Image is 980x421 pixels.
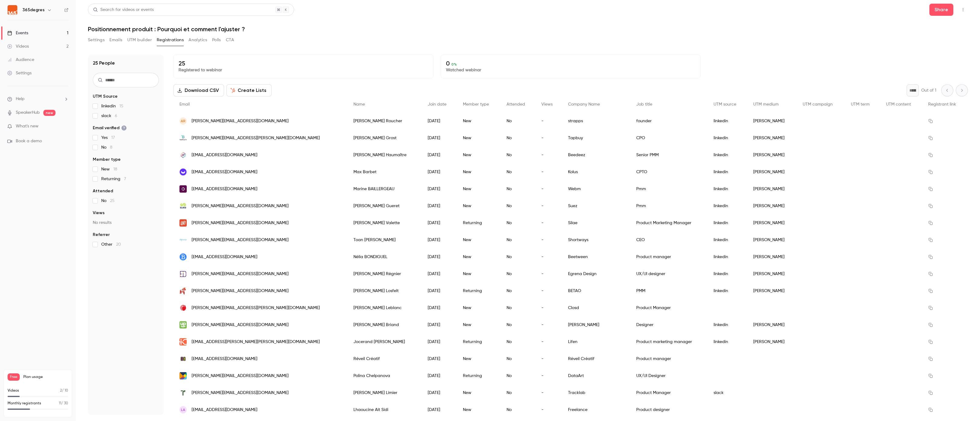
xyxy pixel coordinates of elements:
div: [PERSON_NAME] [747,130,797,147]
span: Member type [93,157,121,163]
div: No [500,299,535,316]
span: LA [181,407,185,413]
div: - [535,282,562,299]
div: Beetween [562,248,630,265]
div: [PERSON_NAME] [747,316,797,333]
div: New [457,113,500,130]
div: [DATE] [422,163,457,180]
div: slack [707,384,747,401]
div: UX/UI designer [630,265,707,282]
div: No [500,197,535,214]
div: Toan [PERSON_NAME] [347,231,422,248]
span: 18 [113,167,117,171]
div: Senior PMM [630,147,707,163]
span: 17 [111,136,115,140]
span: New [101,166,117,172]
span: [EMAIL_ADDRESS][DOMAIN_NAME] [192,169,257,175]
span: Plan usage [23,375,68,379]
div: [PERSON_NAME] Leblanc [347,299,422,316]
div: Search for videos or events [93,7,154,13]
span: 2 [60,389,62,392]
div: [PERSON_NAME] [747,333,797,350]
div: [DATE] [422,214,457,231]
span: Job title [636,102,652,106]
div: linkedin [707,214,747,231]
div: [PERSON_NAME] Briand [347,316,422,333]
img: suez.com [179,202,187,210]
div: linkedin [707,130,747,147]
div: Tracklab [562,384,630,401]
span: UTM source [714,102,736,106]
span: No [101,198,115,204]
button: Settings [88,35,105,45]
div: New [457,147,500,163]
h1: Positionnement produit : Pourquoi et comment l'ajuster ? [88,25,968,33]
span: Name [353,102,365,106]
div: PMM [630,282,707,299]
span: [EMAIL_ADDRESS][DOMAIN_NAME] [192,254,257,260]
button: Create Lists [226,84,272,96]
div: Product Manager [630,299,707,316]
p: 0 [446,60,696,67]
div: Freelance [562,401,630,418]
span: 7 [124,177,126,181]
div: - [535,214,562,231]
span: 15 [119,104,123,108]
img: webmecanik.com [179,185,187,193]
li: help-dropdown-opener [7,96,69,102]
div: New [457,350,500,367]
span: Company Name [568,102,600,106]
span: [PERSON_NAME][EMAIL_ADDRESS][PERSON_NAME][DOMAIN_NAME] [192,135,320,141]
img: cotizup.com [179,321,187,328]
div: [PERSON_NAME] Roucher [347,113,422,130]
div: New [457,401,500,418]
div: Jocerand [PERSON_NAME] [347,333,422,350]
div: Silae [562,214,630,231]
div: No [500,350,535,367]
div: Settings [7,70,32,76]
div: New [457,248,500,265]
span: 11 [59,402,61,405]
span: [PERSON_NAME][EMAIL_ADDRESS][DOMAIN_NAME] [192,118,289,124]
button: Analytics [189,35,207,45]
div: [PERSON_NAME] [747,147,797,163]
img: tapbuy.io [179,134,187,142]
button: Emails [109,35,122,45]
div: No [500,130,535,147]
img: shortways.com [179,236,187,244]
p: / 30 [59,401,68,406]
button: Share [929,4,953,16]
span: [EMAIL_ADDRESS][DOMAIN_NAME] [192,356,257,362]
div: Product designer [630,401,707,418]
div: New [457,130,500,147]
div: linkedin [707,231,747,248]
div: Webm [562,180,630,197]
div: - [535,197,562,214]
div: No [500,180,535,197]
div: linkedin [707,113,747,130]
span: [PERSON_NAME][EMAIL_ADDRESS][DOMAIN_NAME] [192,373,289,379]
span: No [101,144,112,150]
div: No [500,367,535,384]
h6: 365degres [22,7,45,13]
span: Returning [101,176,126,182]
div: linkedin [707,197,747,214]
div: [DATE] [422,316,457,333]
a: SpeakerHub [16,109,40,116]
div: [PERSON_NAME] Valette [347,214,422,231]
span: linkedin [101,103,123,109]
div: Réveil Créatif [347,350,422,367]
div: CEO [630,231,707,248]
div: [DATE] [422,333,457,350]
span: UTM content [886,102,911,106]
img: betao.se [179,287,187,295]
span: Free [8,373,20,381]
div: Product Marketing Manager [630,214,707,231]
div: [PERSON_NAME] [747,163,797,180]
div: No [500,333,535,350]
div: Pmm [630,197,707,214]
span: Email verified [93,125,127,131]
div: Lhaoucine Ait Sidi [347,401,422,418]
div: Kolus [562,163,630,180]
div: [PERSON_NAME] Limier [347,384,422,401]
